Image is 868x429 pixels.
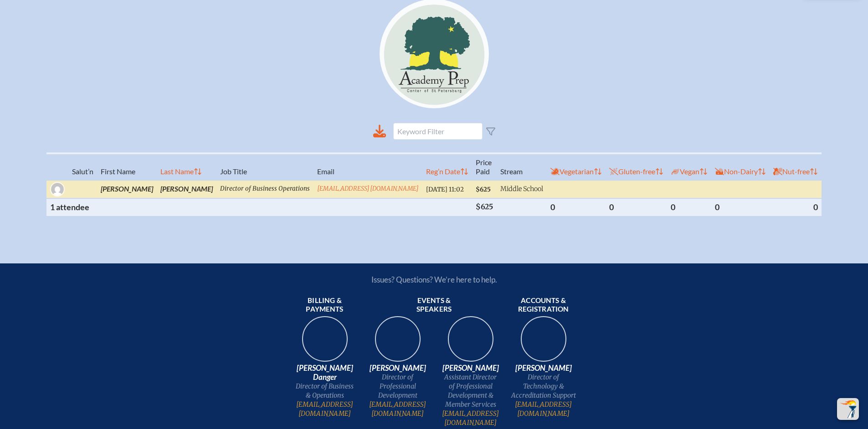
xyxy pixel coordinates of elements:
[770,153,822,180] th: Nut-free
[511,400,576,418] a: [EMAIL_ADDRESS][DOMAIN_NAME]
[438,373,503,409] span: Assistant Director of Professional Development & Member Services
[274,275,595,284] p: Issues? Questions? We’re here to help.
[292,296,358,314] span: Billing & payments
[511,363,576,373] span: [PERSON_NAME]
[511,373,576,400] span: Director of Technology & Accreditation Support
[216,153,313,180] th: Job Title
[511,296,576,314] span: Accounts & registration
[51,183,64,196] img: Gravatar
[547,153,606,180] th: Vegetarian
[476,186,491,193] span: $625
[667,198,711,216] th: 0
[442,313,500,372] img: 545ba9c4-c691-43d5-86fb-b0a622cbeb82
[472,198,497,216] th: $625
[472,153,497,180] th: Price Paid
[365,373,431,400] span: Director of Professional Development
[317,185,419,192] a: [EMAIL_ADDRESS][DOMAIN_NAME]
[216,180,313,198] td: Director of Business Operations
[97,153,157,180] th: First Name
[837,398,859,420] button: Scroll Top
[770,198,822,216] th: 0
[667,153,711,180] th: Vegan
[711,153,770,180] th: Non-Dairy
[711,198,770,216] th: 0
[393,123,483,140] input: Keyword Filter
[401,296,467,314] span: Events & speakers
[606,198,667,216] th: 0
[97,180,157,198] td: [PERSON_NAME]
[438,409,503,427] a: [EMAIL_ADDRESS][DOMAIN_NAME]
[497,153,547,180] th: Stream
[839,400,857,418] img: To the top
[313,153,423,180] th: Email
[500,185,543,193] span: Middle School
[369,313,427,372] img: 94e3d245-ca72-49ea-9844-ae84f6d33c0f
[365,363,431,373] span: [PERSON_NAME]
[547,198,606,216] th: 0
[606,153,667,180] th: Gluten-free
[292,400,358,418] a: [EMAIL_ADDRESS][DOMAIN_NAME]
[68,153,97,180] th: Salut’n
[292,382,358,400] span: Director of Business & Operations
[292,363,358,382] span: [PERSON_NAME] Danger
[426,186,464,193] span: [DATE] 11:02
[514,313,573,372] img: b1ee34a6-5a78-4519-85b2-7190c4823173
[157,153,216,180] th: Last Name
[157,180,216,198] td: [PERSON_NAME]
[373,125,386,138] div: Download to CSV
[365,400,431,418] a: [EMAIL_ADDRESS][DOMAIN_NAME]
[296,313,354,372] img: 9c64f3fb-7776-47f4-83d7-46a341952595
[422,153,472,180] th: Reg’n Date
[438,363,503,373] span: [PERSON_NAME]
[46,198,473,216] th: 1 attendee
